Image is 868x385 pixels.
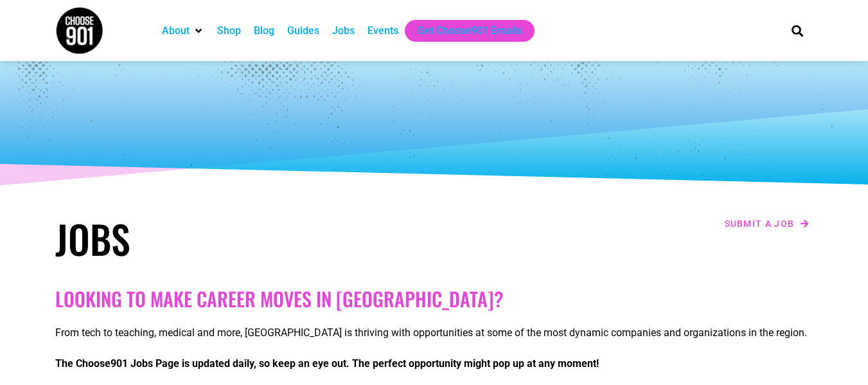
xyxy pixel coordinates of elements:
strong: The Choose901 Jobs Page is updated daily, so keep an eye out. The perfect opportunity might pop u... [55,357,599,370]
a: Guides [287,23,319,39]
a: Events [368,23,398,39]
h2: Looking to make career moves in [GEOGRAPHIC_DATA]? [55,287,813,310]
a: Blog [254,23,274,39]
span: Submit a job [725,219,795,228]
a: About [162,23,190,39]
a: Shop [217,23,241,39]
div: Search [786,20,808,41]
nav: Main nav [155,20,770,42]
a: Get Choose901 Emails [418,23,522,39]
div: About [155,20,211,42]
p: From tech to teaching, medical and more, [GEOGRAPHIC_DATA] is thriving with opportunities at some... [55,325,813,341]
a: Jobs [332,23,355,39]
h1: Jobs [55,215,428,262]
a: Submit a job [721,215,813,232]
